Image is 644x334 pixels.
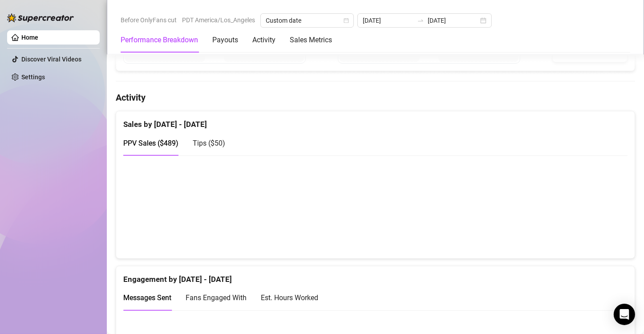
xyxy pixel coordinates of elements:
[123,266,628,285] div: Engagement by [DATE] - [DATE]
[182,13,255,27] span: PDT America/Los_Angeles
[186,293,247,302] span: Fans Engaged With
[417,17,424,24] span: swap-right
[428,16,478,25] input: End date
[417,17,424,24] span: to
[21,73,45,81] a: Settings
[261,292,318,303] div: Est. Hours Worked
[614,304,635,325] div: Open Intercom Messenger
[266,14,348,27] span: Custom date
[121,35,198,45] div: Performance Breakdown
[252,35,275,45] div: Activity
[363,16,413,25] input: Start date
[21,56,81,63] a: Discover Viral Videos
[123,111,628,130] div: Sales by [DATE] - [DATE]
[21,34,38,41] a: Home
[290,35,332,45] div: Sales Metrics
[121,13,177,27] span: Before OnlyFans cut
[344,18,349,23] span: calendar
[193,139,225,147] span: Tips ( $50 )
[116,91,635,104] h4: Activity
[123,139,178,147] span: PPV Sales ( $489 )
[7,13,74,22] img: logo-BBDzfeDw.svg
[123,293,171,302] span: Messages Sent
[212,35,238,45] div: Payouts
